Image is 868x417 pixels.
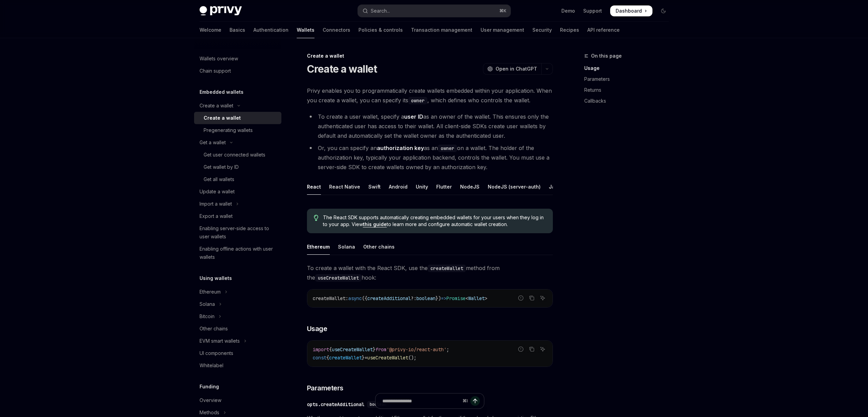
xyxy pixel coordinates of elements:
[345,295,348,301] span: :
[365,355,367,361] span: =
[584,63,674,74] a: Usage
[313,295,345,301] span: createWallet
[538,345,547,354] button: Ask AI
[200,396,221,404] div: Overview
[297,22,314,38] a: Wallets
[616,8,642,14] span: Dashboard
[200,349,233,357] div: UI components
[307,239,330,255] div: Ethereum
[323,22,350,38] a: Connectors
[527,294,536,302] button: Copy the contents from the code block
[204,114,241,122] div: Create a wallet
[329,355,362,361] span: createWallet
[389,179,408,195] div: Android
[466,295,468,301] span: <
[367,355,408,361] span: useCreateWallet
[584,85,674,95] a: Returns
[323,214,546,228] span: The React SDK supports automatically creating embedded wallets for your users when they log in to...
[329,179,360,195] div: React Native
[538,294,547,302] button: Ask AI
[376,346,386,353] span: from
[332,346,373,353] span: useCreateWallet
[481,22,524,38] a: User management
[436,179,452,195] div: Flutter
[204,151,265,159] div: Get user connected wallets
[561,8,575,14] a: Demo
[194,394,281,406] a: Overview
[404,113,423,120] strong: user ID
[358,5,511,17] button: Open search
[200,88,244,96] h5: Embedded wallets
[446,295,466,301] span: Promise
[200,325,228,333] div: Other chains
[584,95,674,106] a: Callbacks
[194,347,281,359] a: UI components
[200,312,215,321] div: Bitcoin
[200,274,232,282] h5: Using wallets
[436,295,441,301] span: })
[200,408,219,417] div: Methods
[368,179,381,195] div: Swift
[428,265,466,272] code: createWallet
[204,175,234,183] div: Get all wallets
[338,239,355,255] div: Solana
[200,224,277,241] div: Enabling server-side access to user wallets
[408,97,427,104] code: owner
[314,215,319,221] svg: Tip
[307,383,343,393] span: Parameters
[560,22,579,38] a: Recipes
[483,63,541,75] button: Open in ChatGPT
[362,355,365,361] span: }
[194,359,281,372] a: Whitelabel
[460,179,480,195] div: NodeJS
[411,22,472,38] a: Transaction management
[200,361,223,370] div: Whitelabel
[386,346,446,353] span: '@privy-io/react-auth'
[358,22,403,38] a: Policies & controls
[587,22,620,38] a: API reference
[441,295,446,301] span: =>
[194,112,281,124] a: Create a wallet
[329,346,332,353] span: {
[348,295,362,301] span: async
[194,198,281,210] button: Toggle Import a wallet section
[230,22,245,38] a: Basics
[591,52,622,60] span: On this page
[583,8,602,14] a: Support
[438,145,457,152] code: owner
[204,126,253,134] div: Pregenerating wallets
[416,295,436,301] span: boolean
[200,200,232,208] div: Import a wallet
[194,100,281,112] button: Toggle Create a wallet section
[200,22,221,38] a: Welcome
[408,355,416,361] span: ();
[313,346,329,353] span: import
[307,112,553,140] li: To create a user wallet, specify a as an owner of the wallet. This ensures only the authenticated...
[488,179,541,195] div: NodeJS (server-auth)
[194,222,281,243] a: Enabling server-side access to user wallets
[307,324,327,333] span: Usage
[200,337,240,345] div: EVM smart wallets
[315,274,362,282] code: useCreateWallet
[658,5,669,16] button: Toggle dark mode
[499,8,506,14] span: ⌘ K
[194,243,281,263] a: Enabling offline actions with user wallets
[313,355,326,361] span: const
[200,138,226,147] div: Get a wallet
[367,295,411,301] span: createAdditional
[411,295,416,301] span: ?:
[377,145,424,151] strong: authorization key
[584,74,674,85] a: Parameters
[200,288,221,296] div: Ethereum
[307,263,553,282] span: To create a wallet with the React SDK, use the method from the hook:
[307,179,321,195] div: React
[307,53,553,59] div: Create a wallet
[326,355,329,361] span: {
[200,383,219,391] h5: Funding
[362,295,367,301] span: ({
[194,310,281,323] button: Toggle Bitcoin section
[194,161,281,173] a: Get wallet by ID
[200,6,242,16] img: dark logo
[194,286,281,298] button: Toggle Ethereum section
[194,298,281,310] button: Toggle Solana section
